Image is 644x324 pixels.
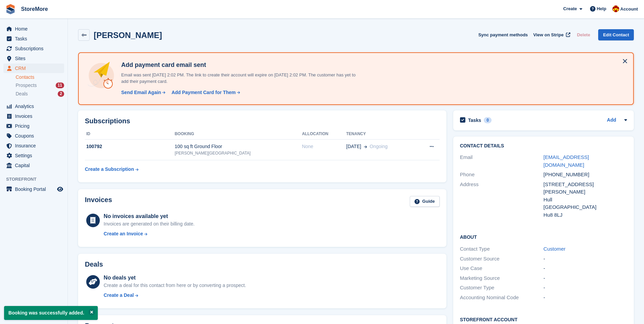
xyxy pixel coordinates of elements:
[460,154,544,169] div: Email
[16,74,64,80] a: Contacts
[468,117,481,123] h2: Tasks
[15,54,56,63] span: Sites
[104,212,195,220] div: No invoices available yet
[16,91,28,97] span: Deals
[85,166,134,173] div: Create a Subscription
[346,143,361,150] span: [DATE]
[597,5,606,12] span: Help
[121,89,161,96] div: Send Email Again
[3,111,64,121] a: menu
[620,6,638,13] span: Account
[85,143,174,150] div: 100792
[544,274,627,282] div: -
[544,211,627,219] div: Hu8 8LJ
[87,61,116,90] img: add-payment-card-4dbda4983b697a7845d177d07a5d71e8a16f1ec00487972de202a45f1e8132f5.svg
[3,141,64,150] a: menu
[15,121,56,131] span: Pricing
[16,82,37,89] span: Prospects
[174,150,302,156] div: [PERSON_NAME][GEOGRAPHIC_DATA]
[15,141,56,150] span: Insurance
[3,24,64,34] a: menu
[544,181,627,196] div: [STREET_ADDRESS][PERSON_NAME]
[3,64,64,73] a: menu
[15,184,56,194] span: Booking Portal
[544,203,627,211] div: [GEOGRAPHIC_DATA]
[484,117,492,123] div: 0
[15,34,56,43] span: Tasks
[544,196,627,204] div: Hull
[460,233,627,240] h2: About
[3,34,64,43] a: menu
[563,5,577,12] span: Create
[544,294,627,302] div: -
[607,116,616,124] a: Add
[531,29,572,40] a: View on Stripe
[302,143,346,150] div: None
[544,154,589,168] a: [EMAIL_ADDRESS][DOMAIN_NAME]
[118,61,356,69] h4: Add payment card email sent
[3,121,64,131] a: menu
[3,54,64,63] a: menu
[15,24,56,34] span: Home
[56,185,64,193] a: Preview store
[104,230,195,237] a: Create an Invoice
[16,90,64,97] a: Deals 2
[3,184,64,194] a: menu
[302,129,346,140] th: Allocation
[460,284,544,292] div: Customer Type
[3,44,64,53] a: menu
[15,151,56,160] span: Settings
[4,306,98,320] p: Booking was successfully added.
[15,64,56,73] span: CRM
[460,294,544,302] div: Accounting Nominal Code
[544,255,627,263] div: -
[410,196,440,207] a: Guide
[460,143,627,149] h2: Contact Details
[460,171,544,179] div: Phone
[104,230,143,237] div: Create an Invoice
[3,151,64,160] a: menu
[6,176,68,183] span: Storefront
[16,82,64,89] a: Prospects 11
[460,265,544,272] div: Use Case
[3,131,64,141] a: menu
[18,3,51,15] a: StoreMore
[544,284,627,292] div: -
[460,255,544,263] div: Customer Source
[171,89,236,96] div: Add Payment Card for Them
[544,171,627,179] div: [PHONE_NUMBER]
[15,44,56,53] span: Subscriptions
[169,89,241,96] a: Add Payment Card for Them
[460,274,544,282] div: Marketing Source
[118,72,356,85] p: Email was sent [DATE] 2:02 PM. The link to create their account will expire on [DATE] 2:02 PM. Th...
[3,102,64,111] a: menu
[15,161,56,170] span: Capital
[460,181,544,219] div: Address
[174,129,302,140] th: Booking
[85,260,103,268] h2: Deals
[104,220,195,228] div: Invoices are generated on their billing date.
[85,117,440,125] h2: Subscriptions
[5,4,16,14] img: stora-icon-8386f47178a22dfd0bd8f6a31ec36ba5ce8667c1dd55bd0f319d3a0aa187defe.svg
[104,274,246,282] div: No deals yet
[56,83,64,88] div: 11
[370,144,388,149] span: Ongoing
[460,245,544,253] div: Contact Type
[104,282,246,289] div: Create a deal for this contact from here or by converting a prospect.
[612,5,619,12] img: Store More Team
[346,129,416,140] th: Tenancy
[598,29,634,40] a: Edit Contact
[15,102,56,111] span: Analytics
[85,163,139,176] a: Create a Subscription
[104,292,246,299] a: Create a Deal
[15,131,56,141] span: Coupons
[85,129,174,140] th: ID
[15,111,56,121] span: Invoices
[533,32,564,38] span: View on Stripe
[104,292,134,299] div: Create a Deal
[478,29,528,40] button: Sync payment methods
[58,91,64,97] div: 2
[85,196,112,207] h2: Invoices
[574,29,593,40] button: Delete
[3,161,64,170] a: menu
